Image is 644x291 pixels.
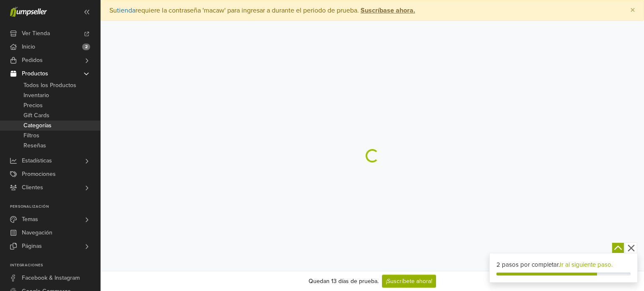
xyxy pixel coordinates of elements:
div: Quedan 13 días de prueba. [309,277,379,286]
span: Facebook & Instagram [22,271,80,285]
span: Categorías [23,121,52,131]
span: Inicio [22,40,35,54]
span: Pedidos [22,54,43,67]
span: Precios [23,100,43,111]
span: Temas [22,213,38,226]
p: Personalización [10,204,100,209]
p: Integraciones [10,263,100,268]
span: Inventario [23,90,49,100]
strong: Suscríbase ahora. [361,6,415,15]
a: Ir al siguiente paso. [560,261,613,268]
a: ¡Suscríbete ahora! [382,275,436,288]
span: Todos los Productos [23,80,76,90]
span: Estadísticas [22,154,52,167]
span: Gift Cards [23,111,49,121]
span: Ver Tienda [22,27,50,40]
span: × [630,4,635,16]
span: Reseñas [23,141,46,151]
span: Productos [22,67,48,80]
div: 2 pasos por completar. [496,260,631,270]
button: Close [622,0,644,21]
span: Clientes [22,181,43,194]
span: Navegación [22,226,52,239]
span: Promociones [22,167,56,181]
span: Filtros [23,131,39,141]
a: tienda [117,6,135,15]
span: 2 [82,44,90,50]
span: Páginas [22,239,42,253]
a: Suscríbase ahora. [359,6,415,15]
